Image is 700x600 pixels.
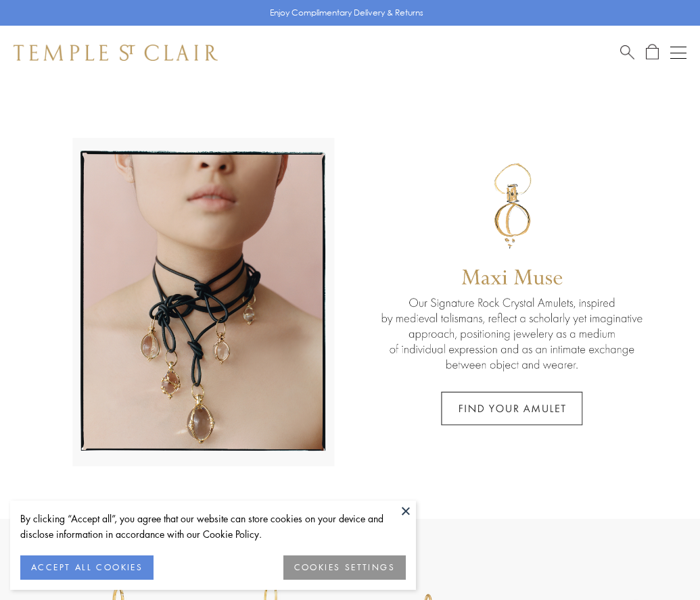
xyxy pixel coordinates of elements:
p: Enjoy Complimentary Delivery & Returns [270,6,423,20]
div: By clicking “Accept all”, you agree that our website can store cookies on your device and disclos... [20,511,406,542]
button: ACCEPT ALL COOKIES [20,555,154,580]
button: Open navigation [670,45,686,61]
a: Search [620,44,634,61]
img: Temple St. Clair [14,45,218,61]
a: Open Shopping Bag [646,44,659,61]
button: COOKIES SETTINGS [283,555,406,580]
